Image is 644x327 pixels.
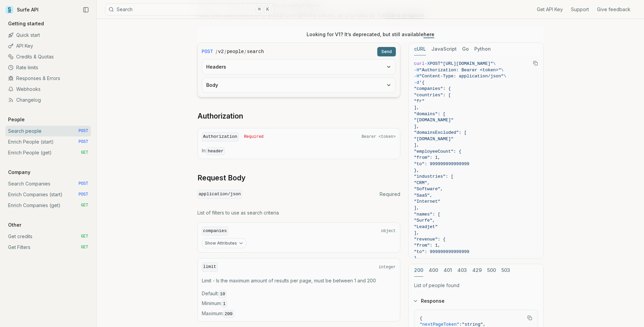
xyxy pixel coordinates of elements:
kbd: ⌘ [256,6,263,13]
code: companies [202,227,228,236]
button: Go [462,43,469,55]
button: Search⌘K [105,3,274,16]
p: Other [5,222,24,228]
span: "domainsExcluded": [ [414,130,467,135]
button: 500 [487,264,496,277]
span: / [224,48,226,55]
a: Get Filters GET [5,242,91,253]
span: "employeeCount": { [414,149,461,154]
span: Default : [202,290,396,298]
p: In: [202,147,396,155]
code: search [247,48,264,55]
p: Limit - Is the maximum amount of results per page, must be between 1 and 200 [202,277,396,284]
span: "names": [ [414,212,440,217]
span: "Content-Type: application/json" [419,74,504,79]
a: Credits & Quotas [5,51,91,62]
button: Headers [202,59,396,74]
a: API Key [5,41,91,51]
p: List of filters to use as search criteria [197,209,400,216]
span: curl [414,61,425,66]
span: GET [81,203,88,208]
span: POST [78,128,88,134]
span: "CRM", [414,180,430,185]
a: Webhooks [5,84,91,95]
button: Copy Text [530,58,541,68]
span: -d [414,80,420,85]
button: 503 [501,264,510,277]
a: Get credits GET [5,231,91,242]
span: GET [81,234,88,239]
span: }, [414,168,420,173]
a: Enrich People (get) GET [5,147,91,158]
span: "countries": [ [414,93,451,98]
span: \ [504,74,506,79]
span: "[URL][DOMAIN_NAME]" [440,61,493,66]
span: "industries": [ [414,174,454,179]
a: Search Companies POST [5,178,91,189]
code: 1 [222,300,227,308]
button: 403 [457,264,467,277]
span: "domains": [ [414,111,446,117]
span: '{ [419,80,425,85]
p: List of people found [414,282,538,289]
span: POST [78,181,88,186]
a: Changelog [5,95,91,105]
a: Enrich Companies (start) POST [5,189,91,200]
p: Getting started [5,20,47,27]
span: "string" [462,322,483,327]
span: / [216,48,217,55]
span: GET [81,245,88,250]
span: "Authorization: Bearer <token>" [419,68,501,73]
span: POST [202,48,213,55]
span: "SaaS", [414,193,433,198]
span: "from": 1, [414,243,440,248]
code: v2 [218,48,224,55]
button: Collapse Sidebar [81,5,91,15]
button: 400 [429,264,438,277]
span: ], [414,124,420,129]
span: "Internet" [414,199,440,204]
code: Authorization [202,132,239,142]
span: Required [380,191,400,198]
p: Looking for V1? It’s deprecated, but still available [307,31,434,38]
button: JavaScript [431,43,457,55]
span: "[DOMAIN_NAME]" [414,136,454,142]
button: Show Attributes [202,238,247,248]
a: Responses & Errors [5,73,91,84]
p: People [5,116,27,123]
button: 200 [414,264,423,277]
a: Quick start [5,30,91,41]
a: Give feedback [597,6,630,13]
span: "to": 999999999999999 [414,161,470,167]
a: Enrich Companies (get) GET [5,200,91,211]
button: Python [474,43,491,55]
a: Request Body [197,173,245,183]
span: "to": 999999999999999 [414,249,470,254]
span: } [414,255,417,260]
span: Maximum : [202,310,396,318]
span: "from": 1, [414,155,440,160]
span: -H [414,68,420,73]
span: : [459,322,462,327]
span: ], [414,230,420,235]
span: -H [414,74,420,79]
button: Response [409,292,543,310]
a: Authorization [197,111,243,121]
span: "Leadjet" [414,224,438,229]
span: { [420,316,423,321]
code: 200 [223,310,234,318]
button: Send [377,47,396,56]
span: "companies": { [414,86,451,91]
button: cURL [414,43,426,55]
a: Surfe API [5,5,39,15]
span: POST [78,192,88,197]
button: 429 [472,264,482,277]
a: here [424,31,434,37]
code: limit [202,262,218,272]
a: Enrich People (start) POST [5,136,91,147]
code: people [227,48,244,55]
span: "Surfe", [414,218,435,223]
span: "Software", [414,186,443,192]
span: / [244,48,246,55]
button: Body [202,78,396,93]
